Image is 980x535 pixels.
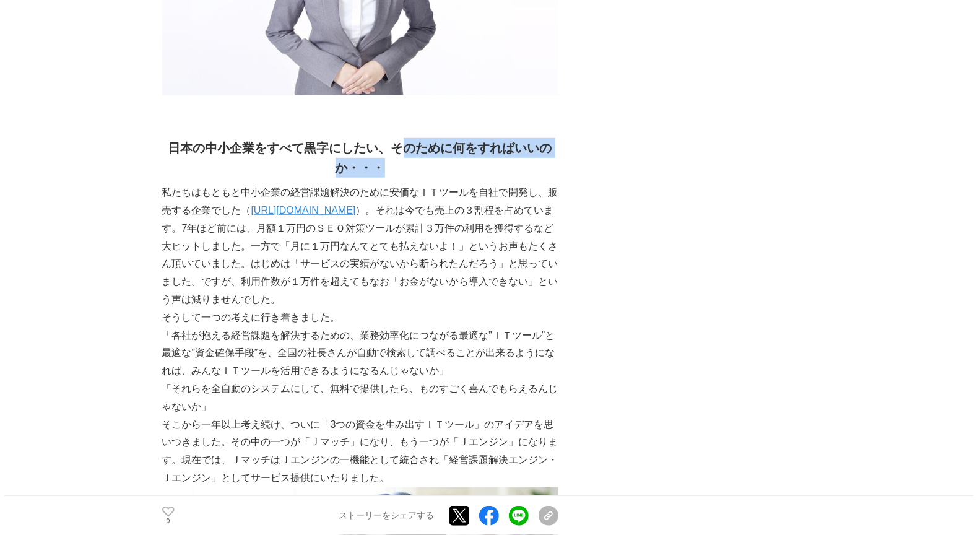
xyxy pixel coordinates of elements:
[168,141,552,175] strong: 日本の中小企業をすべて黒字にしたい、そのために何をすればいいのか・・・
[339,510,435,521] p: ストーリーをシェアする
[162,327,558,380] p: 「各社が抱える経営課題を解決するための、業務効率化につながる最適な”ＩＴツール”と最適な”資金確保手段”を、全国の社長さんが自動で検索して調べることが出来るようになれば、みんなＩＴツールを活用で...
[162,518,175,524] p: 0
[162,416,558,487] p: そこから一年以上考え続け、ついに「3つの資金を生み出すＩＴツール」のアイデアを思いつきました。その中の一つが「Ｊマッチ」になり、もう一つが「Ｊエンジン」になります。現在では、ＪマッチはＪエンジン...
[162,184,558,309] p: 私たちはもともと中小企業の経営課題解決のために安価なＩＴツールを自社で開発し、販売する企業でした（ ）。それは今でも売上の３割程を占めています。7年ほど前には、月額１万円のＳＥＯ対策ツールが累計...
[162,309,558,327] p: そうして一つの考えに行き着きました。
[162,380,558,416] p: 「それらを全自動のシステムにして、無料で提供したら、ものすごく喜んでもらえるんじゃないか」
[251,205,356,215] a: [URL][DOMAIN_NAME]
